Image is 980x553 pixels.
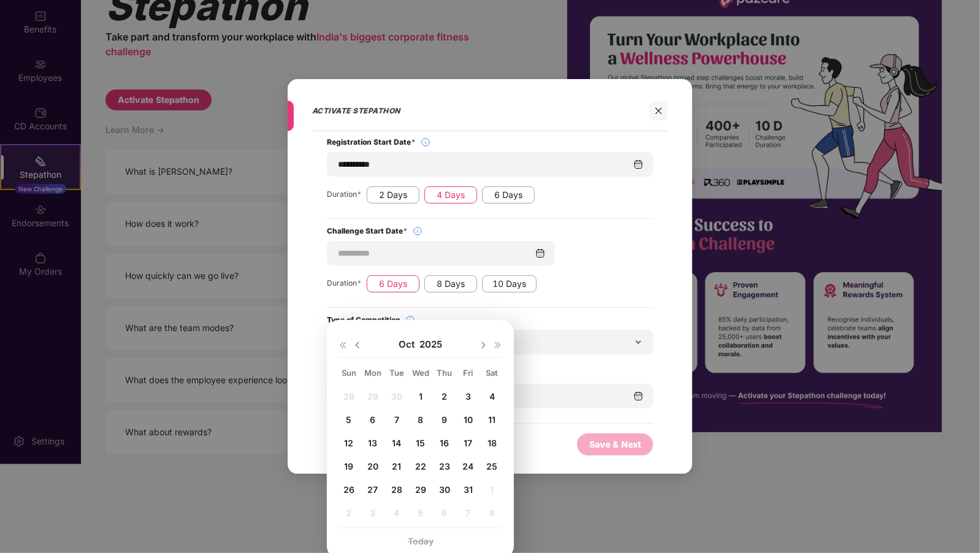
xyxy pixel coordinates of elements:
[489,414,496,425] span: 11
[415,461,426,471] span: 22
[344,438,353,448] span: 12
[419,338,442,351] span: 2025
[478,340,488,350] img: svg+xml;base64,PHN2ZyBpZD0iRHJvcGRvd24tMzJ4MzIiIHhtbG5zPSJodHRwOi8vd3d3LnczLm9yZy8yMDAwL3N2ZyIgd2...
[413,226,423,236] img: svg+xml;base64,PHN2ZyBpZD0iSW5mb18tXzMyeDMyIiBkYXRhLW5hbWU9IkluZm8gLSAzMngzMiIgeG1sbnM9Imh0dHA6Ly...
[535,248,545,258] img: svg+xml;base64,PHN2ZyBpZD0iQ2FsZW5kYXItMzJ4MzIiIHhtbG5zPSJodHRwOi8vd3d3LnczLm9yZy8yMDAwL3N2ZyIgd2...
[442,391,447,402] span: 2
[399,338,419,351] span: Oct
[487,461,498,471] span: 25
[327,226,408,236] span: Challenge Start Date
[489,391,495,402] span: 4
[327,189,362,204] span: Duration
[415,484,426,495] span: 29
[362,367,383,378] div: Mon
[312,91,638,131] div: activate stepathon
[338,340,348,350] img: svg+xml;base64,PHN2ZyB4bWxucz0iaHR0cDovL3d3dy53My5vcmcvMjAwMC9zdmciIHdpZHRoPSIxNiIgaGVpZ2h0PSIxNi...
[439,484,450,495] span: 30
[654,107,663,115] span: close
[634,159,643,169] img: svg+xml;base64,PHN2ZyBpZD0iQ2FsZW5kYXItMzJ4MzIiIHhtbG5zPSJodHRwOi8vd3d3LnczLm9yZy8yMDAwL3N2ZyIgd2...
[421,137,431,147] img: svg+xml;base64,PHN2ZyBpZD0iSW5mb18tXzMyeDMyIiBkYXRhLW5hbWU9IkluZm8gLSAzMngzMiIgeG1sbnM9Imh0dHA6Ly...
[419,391,423,402] span: 1
[634,391,643,401] img: svg+xml;base64,PHN2ZyBpZD0iQ2FsZW5kYXItMzJ4MzIiIHhtbG5zPSJodHRwOi8vd3d3LnczLm9yZy8yMDAwL3N2ZyIgd2...
[442,414,447,425] span: 9
[424,275,477,292] div: 8 Days
[488,438,497,448] span: 18
[424,186,477,204] div: 4 Days
[440,438,449,448] span: 16
[367,461,378,471] span: 20
[394,414,399,425] span: 7
[353,340,362,350] img: svg+xml;base64,PHN2ZyBpZD0iRHJvcGRvd24tMzJ4MzIiIHhtbG5zPSJodHRwOi8vd3d3LnczLm9yZy8yMDAwL3N2ZyIgd2...
[418,414,423,425] span: 8
[392,438,401,448] span: 14
[346,414,351,425] span: 5
[327,315,400,325] span: Type of Competition
[464,438,473,448] span: 17
[465,391,471,402] span: 3
[367,275,419,292] div: 6 Days
[327,137,416,147] span: Registration Start Date
[464,484,473,495] span: 31
[410,367,431,378] div: Wed
[463,461,474,471] span: 24
[386,367,407,378] div: Tue
[405,315,415,325] img: svg+xml;base64,PHN2ZyBpZD0iSW5mb18tXzMyeDMyIiBkYXRhLW5hbWU9IkluZm8gLSAzMngzMiIgeG1sbnM9Imh0dHA6Ly...
[589,438,641,451] div: Save & Next
[367,186,419,204] div: 2 Days
[338,367,359,378] div: Sun
[482,186,535,204] div: 6 Days
[457,367,479,378] div: Fri
[370,414,375,425] span: 6
[368,438,377,448] span: 13
[416,438,425,448] span: 15
[343,484,354,495] span: 26
[439,461,450,471] span: 23
[434,367,455,378] div: Thu
[344,461,353,471] span: 19
[464,414,473,425] span: 10
[481,367,503,378] div: Sat
[367,484,378,495] span: 27
[493,340,503,350] img: svg+xml;base64,PHN2ZyB4bWxucz0iaHR0cDovL3d3dy53My5vcmcvMjAwMC9zdmciIHdpZHRoPSIxNiIgaGVpZ2h0PSIxNi...
[482,275,537,292] div: 10 Days
[392,461,401,471] span: 21
[391,484,402,495] span: 28
[327,278,362,292] span: Duration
